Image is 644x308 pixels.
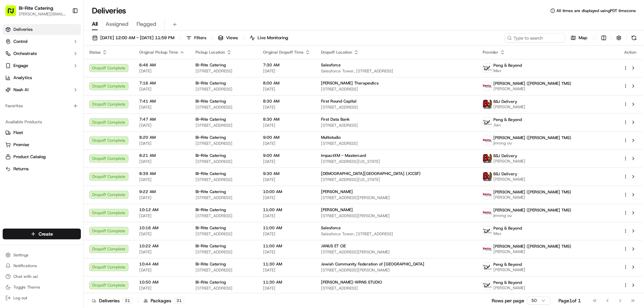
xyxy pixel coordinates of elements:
div: Available Products [3,117,81,127]
span: [DATE] 12:00 AM - [DATE] 11:59 PM [100,35,174,41]
span: [DATE] [263,231,310,237]
span: Assigned [106,20,128,28]
div: Action [623,50,637,55]
span: Jian [493,122,522,128]
span: Original Dropoff Time [263,50,304,55]
span: [DEMOGRAPHIC_DATA][GEOGRAPHIC_DATA] (JCCSF) [321,171,421,176]
span: 11:00 AM [263,225,310,231]
span: Promise [13,142,29,148]
a: Returns [5,166,78,172]
span: Engage [13,63,28,69]
span: [STREET_ADDRESS] [196,267,252,273]
button: Views [215,33,241,43]
span: 6:46 AM [139,62,185,68]
span: Peng & Beyond [493,63,522,68]
span: [DATE] [139,68,185,74]
span: [STREET_ADDRESS] [196,141,252,146]
span: Settings [13,252,29,258]
span: Live Monitoring [258,35,288,41]
span: Bi-Rite Catering [196,135,226,140]
span: [DATE] [263,267,310,273]
span: Peng & Beyond [493,117,522,122]
span: [PERSON_NAME] [493,249,571,254]
span: Salesforce Tower, [STREET_ADDRESS] [321,68,472,74]
span: Log out [13,295,27,301]
span: B&J Delivery [493,99,517,104]
span: [STREET_ADDRESS][PERSON_NAME] [321,195,472,200]
span: First Data Bank [321,117,350,122]
span: [STREET_ADDRESS] [196,195,252,200]
span: Jewish Community Federation of [GEOGRAPHIC_DATA] [321,261,424,267]
button: Bi-Rite Catering[PERSON_NAME][EMAIL_ADDRESS][PERSON_NAME][DOMAIN_NAME] [3,3,69,19]
span: 7:30 AM [263,62,310,68]
span: Notifications [13,263,37,268]
span: [STREET_ADDRESS] [196,249,252,255]
span: 11:00 AM [263,207,310,212]
span: All times are displayed using PDT timezone [556,8,636,13]
img: profile_peng_cartwheel.jpg [483,281,492,290]
span: [PERSON_NAME] ([PERSON_NAME] TMS) [493,207,571,213]
span: [PERSON_NAME] ([PERSON_NAME] TMS) [493,189,571,195]
span: [DATE] [139,195,185,200]
span: [PERSON_NAME] [493,159,525,164]
span: Multistudio [321,135,341,140]
span: Salesforce [321,225,341,231]
span: 7:47 AM [139,117,185,122]
span: [PERSON_NAME] [493,177,525,182]
span: Bi-Rite Catering [196,207,226,212]
span: Create [39,231,53,237]
span: [STREET_ADDRESS] [321,123,472,128]
span: 9:22 AM [139,189,185,194]
span: [DATE] [139,141,185,146]
span: [DATE] [139,286,185,291]
div: Page 1 of 1 [558,297,581,304]
button: [DATE] 12:00 AM - [DATE] 11:59 PM [89,33,177,43]
span: Returns [13,166,29,172]
span: [DATE] [263,249,310,255]
span: [STREET_ADDRESS] [196,159,252,164]
span: 8:00 AM [263,80,310,86]
a: Deliveries [3,24,81,35]
span: Toggle Theme [13,285,40,290]
span: All [92,20,98,28]
span: Original Pickup Time [139,50,178,55]
div: Deliveries [92,297,132,304]
span: [DATE] [139,123,185,128]
span: Control [13,39,28,45]
p: Rows per page [492,297,524,304]
span: [STREET_ADDRESS] [196,86,252,92]
button: Returns [3,164,81,174]
span: [DATE] [263,286,310,291]
button: Bi-Rite Catering [19,5,53,11]
span: Peng & Beyond [493,226,522,231]
span: [DATE] [263,213,310,219]
span: Pickup Location [196,50,225,55]
span: [STREET_ADDRESS] [321,86,472,92]
a: Analytics [3,72,81,83]
span: [DATE] [139,249,185,255]
button: [PERSON_NAME][EMAIL_ADDRESS][PERSON_NAME][DOMAIN_NAME] [19,11,67,17]
span: [PERSON_NAME] [493,195,571,200]
img: betty.jpg [483,190,492,199]
span: [DATE] [139,267,185,273]
span: Deliveries [13,26,33,33]
span: Bi-Rite Catering [196,189,226,194]
span: 9:30 AM [263,171,310,176]
span: [STREET_ADDRESS] [321,105,472,110]
span: Bi-Rite Catering [196,280,226,285]
span: 8:20 AM [139,135,185,140]
div: Favorites [3,101,81,111]
span: [STREET_ADDRESS][PERSON_NAME] [321,249,472,255]
span: jinrong ou [493,213,571,218]
span: [DATE] [263,141,310,146]
img: betty.jpg [483,208,492,217]
span: jinrong ou [493,140,571,146]
button: Refresh [629,33,639,43]
a: Fleet [5,130,78,136]
span: Filters [194,35,206,41]
span: [PERSON_NAME] Therapeutics [321,80,379,86]
span: Bi-Rite Catering [196,225,226,231]
span: [PERSON_NAME] [493,86,571,91]
span: [PERSON_NAME] ([PERSON_NAME] TMS) [493,81,571,86]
